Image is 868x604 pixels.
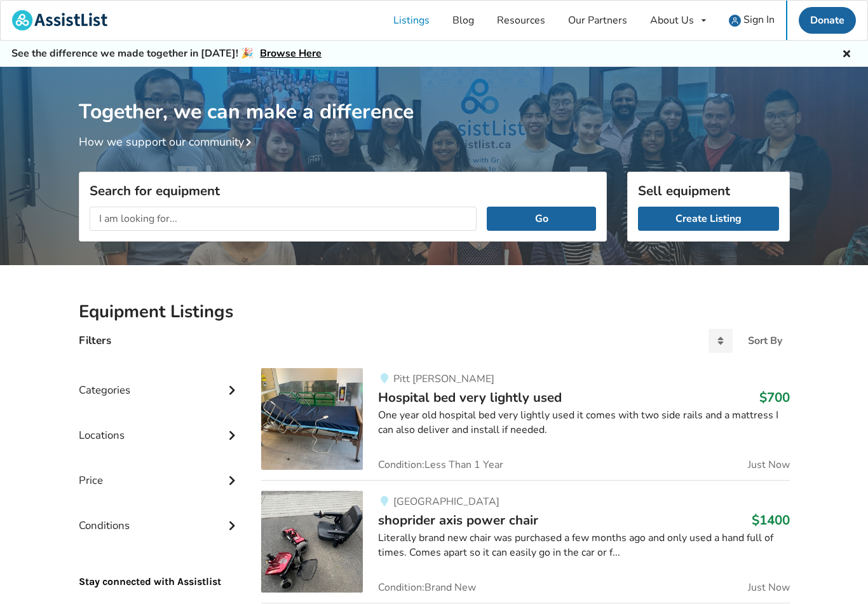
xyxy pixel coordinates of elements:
[378,511,538,529] span: shoprider axis power chair
[759,389,790,406] h3: $700
[261,368,789,480] a: bedroom equipment-hospital bed very lightly usedPitt [PERSON_NAME]Hospital bed very lightly used$...
[752,512,790,528] h3: $1400
[79,493,241,539] div: Conditions
[485,1,557,40] a: Resources
[261,480,789,603] a: mobility-shoprider axis power chair [GEOGRAPHIC_DATA]shoprider axis power chair$1400Literally bra...
[90,207,477,231] input: I am looking for...
[748,336,782,346] div: Sort By
[799,7,856,34] a: Donate
[393,495,499,509] span: [GEOGRAPHIC_DATA]
[79,539,241,589] p: Stay connected with Assistlist
[12,10,107,31] img: assistlist-logo
[79,403,241,448] div: Locations
[638,182,779,199] h3: Sell equipment
[261,368,363,470] img: bedroom equipment-hospital bed very lightly used
[650,15,694,25] div: About Us
[378,531,789,560] div: Literally brand new chair was purchased a few months ago and only used a hand full of times. Come...
[90,182,596,199] h3: Search for equipment
[79,134,257,149] a: How we support our community
[261,491,363,593] img: mobility-shoprider axis power chair
[748,460,790,470] span: Just Now
[638,207,779,231] a: Create Listing
[378,388,562,406] span: Hospital bed very lightly used
[382,1,441,40] a: Listings
[729,15,741,27] img: user icon
[79,301,790,323] h2: Equipment Listings
[748,582,790,593] span: Just Now
[79,448,241,493] div: Price
[79,333,111,348] h4: Filters
[393,372,494,386] span: Pitt [PERSON_NAME]
[441,1,485,40] a: Blog
[557,1,639,40] a: Our Partners
[378,582,476,593] span: Condition: Brand New
[11,47,322,60] h5: See the difference we made together in [DATE]! 🎉
[743,13,775,27] span: Sign In
[79,67,790,125] h1: Together, we can make a difference
[378,408,789,437] div: One year old hospital bed very lightly used it comes with two side rails and a mattress I can als...
[378,460,503,470] span: Condition: Less Than 1 Year
[79,358,241,403] div: Categories
[717,1,786,40] a: user icon Sign In
[487,207,595,231] button: Go
[260,46,322,60] a: Browse Here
